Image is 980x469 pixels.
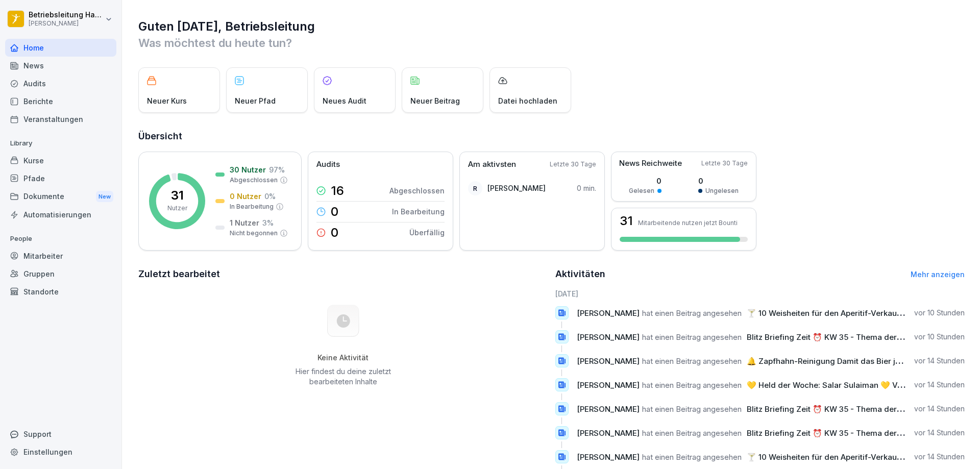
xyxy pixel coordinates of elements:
[5,231,116,247] p: People
[642,332,742,342] span: hat einen Beitrag angesehen
[138,35,965,51] p: Was möchtest du heute tun?
[5,443,116,461] a: Einstellungen
[638,219,738,227] p: Mitarbeitende nutzen jetzt Bounti
[577,332,640,342] span: [PERSON_NAME]
[642,452,742,462] span: hat einen Beitrag angesehen
[5,265,116,283] a: Gruppen
[29,20,103,27] p: [PERSON_NAME]
[5,169,116,187] a: Pfade
[577,356,640,366] span: [PERSON_NAME]
[555,288,965,299] h6: [DATE]
[642,308,742,318] span: hat einen Beitrag angesehen
[5,206,116,224] a: Automatisierungen
[323,95,366,106] p: Neues Audit
[747,332,979,342] span: Blitz Briefing Zeit ⏰ KW 35 - Thema der Woche: Dips / Saucen
[147,95,187,106] p: Neuer Kurs
[911,270,965,279] a: Mehr anzeigen
[392,206,445,217] p: In Bearbeitung
[642,356,742,366] span: hat einen Beitrag angesehen
[577,452,640,462] span: [PERSON_NAME]
[5,110,116,128] a: Veranstaltungen
[619,158,682,169] p: News Reichweite
[138,129,965,143] h2: Übersicht
[914,308,965,318] p: vor 10 Stunden
[5,425,116,443] div: Support
[705,186,739,195] p: Ungelesen
[914,404,965,414] p: vor 14 Stunden
[230,176,278,185] p: Abgeschlossen
[5,57,116,75] a: News
[577,380,640,390] span: [PERSON_NAME]
[331,206,338,218] p: 0
[468,159,516,170] p: Am aktivsten
[620,215,633,227] h3: 31
[914,332,965,342] p: vor 10 Stunden
[264,191,276,202] p: 0 %
[235,95,276,106] p: Neuer Pfad
[316,159,340,170] p: Audits
[550,160,596,169] p: Letzte 30 Tage
[389,185,445,196] p: Abgeschlossen
[468,181,482,195] div: R
[5,92,116,110] a: Berichte
[5,75,116,92] a: Audits
[487,183,546,193] p: [PERSON_NAME]
[642,428,742,438] span: hat einen Beitrag angesehen
[498,95,557,106] p: Datei hochladen
[555,267,605,281] h2: Aktivitäten
[230,217,259,228] p: 1 Nutzer
[629,176,661,186] p: 0
[5,247,116,265] a: Mitarbeiter
[29,11,103,19] p: Betriebsleitung Hackescher Marktz
[230,229,278,238] p: Nicht begonnen
[5,152,116,169] a: Kurse
[331,185,344,197] p: 16
[269,164,285,175] p: 97 %
[171,189,184,202] p: 31
[138,267,548,281] h2: Zuletzt bearbeitet
[96,191,113,203] div: New
[701,159,748,168] p: Letzte 30 Tage
[410,95,460,106] p: Neuer Beitrag
[577,428,640,438] span: [PERSON_NAME]
[262,217,274,228] p: 3 %
[5,187,116,206] div: Dokumente
[291,353,395,362] h5: Keine Aktivität
[291,366,395,387] p: Hier findest du deine zuletzt bearbeiteten Inhalte
[331,227,338,239] p: 0
[629,186,654,195] p: Gelesen
[914,452,965,462] p: vor 14 Stunden
[577,308,640,318] span: [PERSON_NAME]
[5,187,116,206] a: DokumenteNew
[230,202,274,211] p: In Bearbeitung
[5,283,116,301] a: Standorte
[5,135,116,152] p: Library
[230,164,266,175] p: 30 Nutzer
[409,227,445,238] p: Überfällig
[5,39,116,57] a: Home
[577,404,640,414] span: [PERSON_NAME]
[167,204,187,213] p: Nutzer
[138,18,965,35] h1: Guten [DATE], Betriebsleitung
[642,404,742,414] span: hat einen Beitrag angesehen
[698,176,739,186] p: 0
[914,356,965,366] p: vor 14 Stunden
[577,183,596,193] p: 0 min.
[914,380,965,390] p: vor 14 Stunden
[914,428,965,438] p: vor 14 Stunden
[642,380,742,390] span: hat einen Beitrag angesehen
[230,191,261,202] p: 0 Nutzer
